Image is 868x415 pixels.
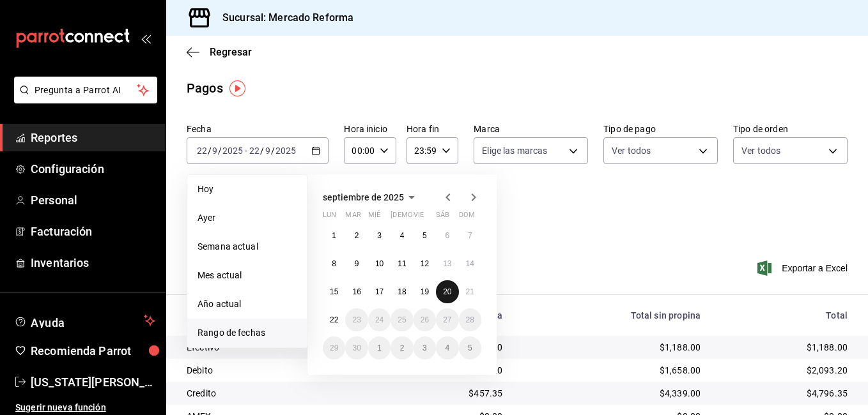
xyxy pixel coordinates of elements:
h3: Sucursal: Mercado Reforma [212,10,353,26]
abbr: 2 de octubre de 2025 [400,343,405,352]
abbr: 7 de septiembre de 2025 [468,231,472,240]
span: Personal [31,192,155,209]
abbr: 27 de septiembre de 2025 [443,315,451,324]
abbr: 16 de septiembre de 2025 [352,287,360,296]
span: Ayer [198,211,297,225]
label: Marca [474,124,588,133]
abbr: 8 de septiembre de 2025 [332,259,336,268]
input: -- [196,146,208,156]
abbr: 12 de septiembre de 2025 [421,259,429,268]
div: $1,658.00 [523,364,701,377]
button: 14 de septiembre de 2025 [459,252,481,275]
input: ---- [275,146,297,156]
abbr: jueves [391,211,466,224]
span: Pregunta a Parrot AI [35,84,137,97]
span: - [245,146,247,156]
abbr: 3 de septiembre de 2025 [377,231,382,240]
abbr: 19 de septiembre de 2025 [421,287,429,296]
abbr: 10 de septiembre de 2025 [375,259,384,268]
input: -- [265,146,271,156]
button: 4 de septiembre de 2025 [391,224,413,247]
span: Semana actual [198,240,297,253]
a: Pregunta a Parrot AI [9,93,157,106]
button: 6 de septiembre de 2025 [436,224,458,247]
abbr: domingo [459,211,475,224]
button: Pregunta a Parrot AI [14,77,157,103]
button: 10 de septiembre de 2025 [368,252,391,275]
span: Elige las marcas [482,144,547,157]
button: 8 de septiembre de 2025 [323,252,345,275]
span: Rango de fechas [198,326,297,340]
abbr: viernes [414,211,424,224]
abbr: 28 de septiembre de 2025 [466,315,474,324]
span: Año actual [198,298,297,311]
abbr: 9 de septiembre de 2025 [355,259,359,268]
abbr: martes [345,211,360,224]
span: / [208,146,212,156]
button: 17 de septiembre de 2025 [368,280,391,303]
button: 15 de septiembre de 2025 [323,280,345,303]
abbr: 5 de octubre de 2025 [468,343,472,352]
abbr: 15 de septiembre de 2025 [330,287,338,296]
abbr: 23 de septiembre de 2025 [352,315,360,324]
button: open_drawer_menu [141,33,151,43]
button: 9 de septiembre de 2025 [345,252,368,275]
div: $4,339.00 [523,387,701,400]
button: septiembre de 2025 [323,190,419,205]
abbr: 13 de septiembre de 2025 [443,259,451,268]
span: / [218,146,222,156]
button: 13 de septiembre de 2025 [436,252,458,275]
abbr: 20 de septiembre de 2025 [443,287,451,296]
button: 11 de septiembre de 2025 [391,252,413,275]
button: 24 de septiembre de 2025 [368,308,391,331]
div: Total [721,310,848,321]
div: Total sin propina [523,310,701,321]
div: Credito [187,387,384,400]
abbr: 4 de septiembre de 2025 [400,231,405,240]
span: Inventarios [31,254,155,271]
button: 30 de septiembre de 2025 [345,336,368,359]
abbr: lunes [323,211,336,224]
button: 1 de septiembre de 2025 [323,224,345,247]
button: 3 de septiembre de 2025 [368,224,391,247]
span: Facturación [31,223,155,240]
abbr: 25 de septiembre de 2025 [398,315,406,324]
input: -- [212,146,218,156]
button: 2 de septiembre de 2025 [345,224,368,247]
abbr: 1 de septiembre de 2025 [332,231,336,240]
button: 20 de septiembre de 2025 [436,280,458,303]
button: 28 de septiembre de 2025 [459,308,481,331]
span: Ayuda [31,313,139,328]
button: 3 de octubre de 2025 [414,336,436,359]
abbr: 30 de septiembre de 2025 [352,343,360,352]
abbr: 24 de septiembre de 2025 [375,315,384,324]
button: 22 de septiembre de 2025 [323,308,345,331]
abbr: 26 de septiembre de 2025 [421,315,429,324]
button: 1 de octubre de 2025 [368,336,391,359]
abbr: sábado [436,211,449,224]
button: 12 de septiembre de 2025 [414,252,436,275]
span: Regresar [210,46,252,58]
label: Tipo de orden [733,124,848,133]
button: Tooltip marker [229,80,245,96]
abbr: 17 de septiembre de 2025 [375,287,384,296]
button: 27 de septiembre de 2025 [436,308,458,331]
button: 25 de septiembre de 2025 [391,308,413,331]
button: 5 de octubre de 2025 [459,336,481,359]
input: ---- [222,146,244,156]
span: / [260,146,264,156]
button: 26 de septiembre de 2025 [414,308,436,331]
div: $2,093.20 [721,364,848,377]
abbr: 6 de septiembre de 2025 [445,231,449,240]
abbr: 5 de septiembre de 2025 [422,231,427,240]
button: 18 de septiembre de 2025 [391,280,413,303]
span: / [271,146,275,156]
button: Regresar [187,46,252,58]
button: 19 de septiembre de 2025 [414,280,436,303]
div: $457.35 [404,387,502,400]
span: Ver todos [612,144,651,157]
div: $1,188.00 [523,341,701,354]
span: Exportar a Excel [760,260,848,276]
span: Mes actual [198,269,297,282]
span: septiembre de 2025 [323,192,404,202]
